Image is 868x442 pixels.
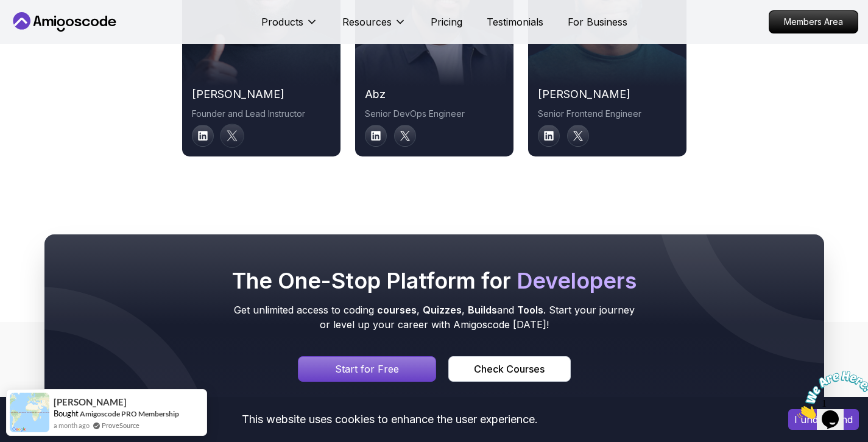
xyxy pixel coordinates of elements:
p: Founder and Lead Instructor [192,108,331,120]
a: ProveSource [102,420,139,430]
img: provesource social proof notification image [10,393,49,432]
span: Quizzes [423,304,462,316]
h2: [PERSON_NAME] [192,86,331,103]
img: Chat attention grabber [5,5,80,53]
iframe: chat widget [792,366,868,424]
a: Testimonials [487,15,543,29]
a: Members Area [769,10,858,33]
p: Start for Free [335,362,399,376]
h2: The One-Stop Platform for [230,268,639,293]
a: Amigoscode PRO Membership [80,409,179,418]
p: Resources [342,15,392,29]
p: Senior Frontend Engineer [538,108,677,120]
a: Courses page [448,356,570,382]
button: Products [261,15,318,39]
span: Developers [517,267,637,294]
a: For Business [568,15,627,29]
button: Accept cookies [788,409,859,430]
span: Tools [517,304,543,316]
div: This website uses cookies to enhance the user experience. [9,406,770,433]
p: Products [261,15,303,29]
p: Members Area [769,11,858,33]
div: Check Courses [474,362,545,376]
span: a month ago [54,420,90,430]
a: Pricing [431,15,462,29]
button: Resources [342,15,406,39]
span: 1 [5,5,10,15]
span: courses [377,304,417,316]
a: Signin page [298,356,437,382]
span: [PERSON_NAME] [54,397,127,407]
h2: [PERSON_NAME] [538,86,677,103]
h2: abz [365,86,504,103]
span: Builds [468,304,497,316]
span: Bought [54,409,79,418]
button: Check Courses [448,356,570,382]
p: Senior DevOps Engineer [365,108,504,120]
p: Get unlimited access to coding , , and . Start your journey or level up your career with Amigosco... [230,303,639,332]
